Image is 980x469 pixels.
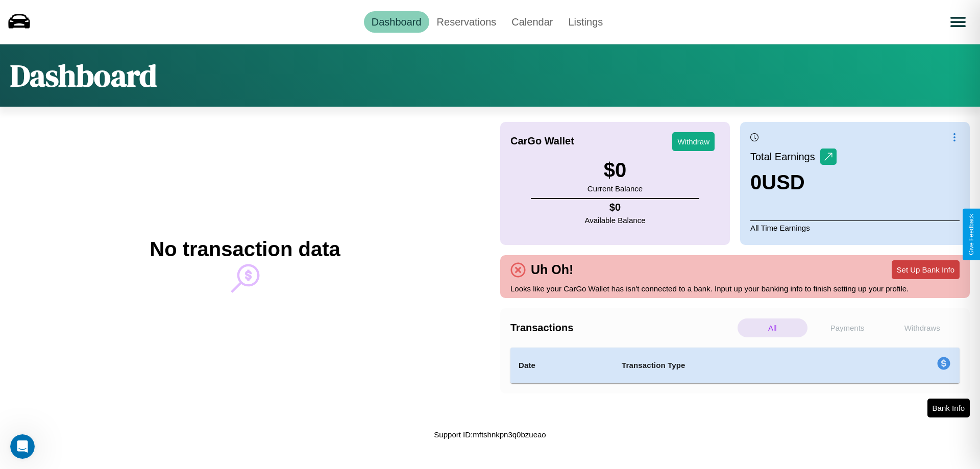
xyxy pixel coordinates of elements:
[672,132,715,151] button: Withdraw
[927,399,970,417] button: Bank Info
[968,214,975,255] div: Give Feedback
[504,11,560,33] a: Calendar
[510,322,735,334] h4: Transactions
[585,213,646,227] p: Available Balance
[813,318,883,337] p: Payments
[892,260,960,279] button: Set Up Bank Info
[10,55,157,96] h1: Dashboard
[364,11,429,33] a: Dashboard
[622,359,853,372] h4: Transaction Type
[887,318,957,337] p: Withdraws
[510,348,960,383] table: simple table
[526,262,578,277] h4: Uh Oh!
[10,434,35,459] iframe: Intercom live chat
[750,220,960,235] p: All Time Earnings
[587,159,643,182] h3: $ 0
[585,202,646,213] h4: $ 0
[510,135,574,147] h4: CarGo Wallet
[738,318,807,337] p: All
[434,428,546,441] p: Support ID: mftshnkpn3q0bzueao
[519,359,605,372] h4: Date
[429,11,504,33] a: Reservations
[150,238,340,261] h2: No transaction data
[560,11,610,33] a: Listings
[944,8,972,36] button: Open menu
[587,182,643,195] p: Current Balance
[750,171,837,194] h3: 0 USD
[750,147,820,166] p: Total Earnings
[510,282,960,295] p: Looks like your CarGo Wallet has isn't connected to a bank. Input up your banking info to finish ...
